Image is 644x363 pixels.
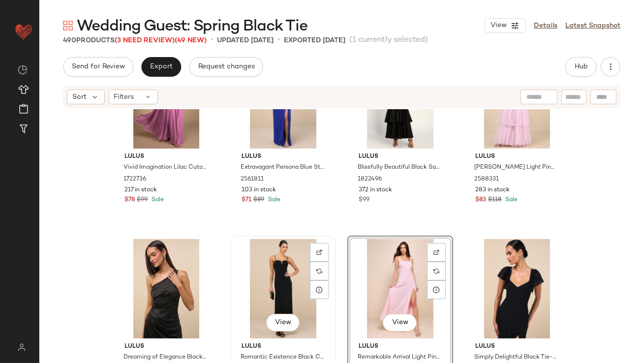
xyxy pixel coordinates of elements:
[383,314,416,332] button: View
[475,196,486,205] span: $83
[488,196,501,205] span: $118
[242,186,276,195] span: 103 in stock
[72,92,87,102] span: Sort
[234,239,333,338] img: 12316921_2563051.jpg
[316,249,322,255] img: svg%3e
[351,239,450,338] img: 11140961_2302951.jpg
[137,196,148,205] span: $99
[503,197,518,203] span: Sale
[14,22,33,41] img: heart_red.DM2ytmEG.svg
[175,37,207,44] span: (49 New)
[266,197,280,203] span: Sale
[253,196,264,205] span: $89
[117,239,216,338] img: 12686821_1954296.jpg
[433,249,439,255] img: svg%3e
[12,343,31,351] img: svg%3e
[359,152,442,161] span: Lulus
[359,186,392,195] span: 372 in stock
[475,342,558,351] span: Lulus
[565,57,597,77] button: Hub
[115,37,175,44] span: (3 Need Review)
[189,57,263,77] button: Request changes
[574,63,588,71] span: Hub
[241,353,324,362] span: Romantic Existence Black Column Maxi Dress
[150,63,173,71] span: Export
[242,196,251,205] span: $71
[475,186,510,195] span: 283 in stock
[63,57,133,77] button: Send for Review
[217,35,274,46] p: updated [DATE]
[241,175,264,184] span: 2561811
[114,92,134,102] span: Filters
[316,268,322,274] img: svg%3e
[490,22,507,30] span: View
[474,163,557,172] span: [PERSON_NAME] Light Pink Tulle Sequin Bustier Maxi Dress
[124,163,207,172] span: Vivid Imagination Lilac Cutout Maxi Dress
[266,314,300,332] button: View
[125,342,208,351] span: Lulus
[358,353,441,362] span: Remarkable Arrival Light Pink Sleeveless Maxi Dress
[63,21,73,30] img: svg%3e
[359,196,369,205] span: $99
[141,57,181,77] button: Export
[77,17,307,36] span: Wedding Guest: Spring Black Tie
[211,34,213,46] span: •
[242,342,325,351] span: Lulus
[284,35,345,46] p: Exported [DATE]
[71,63,125,71] span: Send for Review
[124,353,207,362] span: Dreaming of Elegance Black Satin One-Shoulder Maxi Dress
[124,175,147,184] span: 1722736
[63,35,207,46] div: Products
[349,34,428,46] span: (1 currently selected)
[198,63,255,71] span: Request changes
[241,163,324,172] span: Extravagant Persona Blue Strapless Cutout Column Maxi Dress
[565,21,620,31] a: Latest Snapshot
[125,186,157,195] span: 217 in stock
[358,175,382,184] span: 1822496
[242,152,325,161] span: Lulus
[391,319,408,327] span: View
[485,18,526,33] button: View
[125,152,208,161] span: Lulus
[18,65,28,75] img: svg%3e
[275,319,291,327] span: View
[467,239,566,338] img: 12389361_2590351.jpg
[433,268,439,274] img: svg%3e
[125,196,135,205] span: $78
[358,163,441,172] span: Blissfully Beautiful Black Satin Strapless Tiered Maxi Dress
[150,197,164,203] span: Sale
[534,21,557,31] a: Details
[474,353,557,362] span: Simply Delightful Black Tie-Back Flutter Sleeve Maxi Dress
[63,37,76,44] span: 490
[475,152,558,161] span: Lulus
[277,34,280,46] span: •
[474,175,499,184] span: 2588331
